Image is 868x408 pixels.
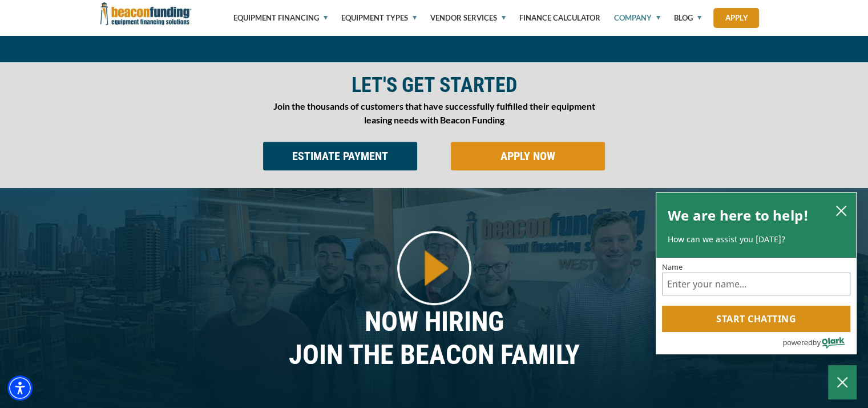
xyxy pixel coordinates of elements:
div: olark chatbox [656,192,857,354]
a: Powered by Olark [782,333,856,354]
label: Name [662,263,850,271]
p: NOW HIRING JOIN THE BEACON FAMILY [92,305,777,371]
p: LET'S GET STARTED [273,79,595,91]
button: Close Chatbox [828,365,857,399]
div: Accessibility Menu [7,375,33,401]
a: Apply [713,8,759,28]
button: Start chatting [662,306,850,332]
input: Name [662,273,850,295]
img: Beacon Funding Corporation [100,2,192,25]
h2: We are here to help! [668,204,809,227]
p: How can we assist you [DATE]? [668,234,845,245]
button: close chatbox [832,202,850,219]
input: Button [263,142,417,170]
img: About Beacon Funding video [397,231,471,305]
input: Button [451,142,605,170]
span: powered [782,335,812,350]
p: Join the thousands of customers that have successfully fulfilled their equipment leasing needs wi... [273,99,595,127]
span: by [813,335,821,350]
a: Beacon Funding Corporation [100,9,192,18]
